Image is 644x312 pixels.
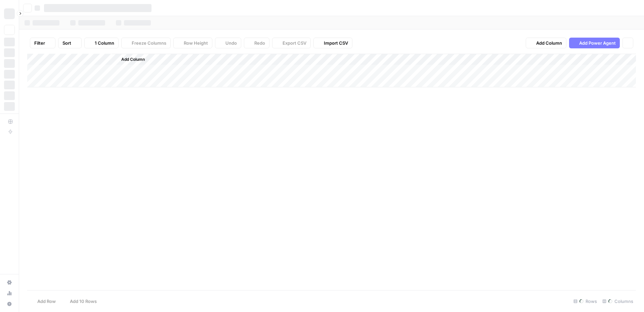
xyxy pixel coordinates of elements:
a: Usage [4,288,15,299]
span: Sort [62,40,71,46]
span: Row Height [184,40,208,46]
button: Redo [244,38,269,48]
button: Sort [58,38,82,48]
span: Undo [225,40,237,46]
button: Import CSV [313,38,352,48]
button: Help + Support [4,299,15,309]
button: Add 10 Rows [60,296,101,307]
span: 1 Column [95,40,114,46]
button: Filter [30,38,55,48]
span: Add Column [536,40,562,46]
span: Add Power Agent [579,40,616,46]
div: Columns [600,296,636,307]
span: Import CSV [324,40,348,46]
button: Add Column [526,38,566,48]
button: 1 Column [84,38,119,48]
button: Add Row [27,296,60,307]
a: Settings [4,277,15,288]
span: Add Row [37,298,56,305]
button: Export CSV [272,38,311,48]
span: Freeze Columns [132,40,166,46]
div: Rows [571,296,600,307]
span: Filter [34,40,45,46]
button: Add Power Agent [569,38,620,48]
button: Add Column [113,55,147,64]
button: Freeze Columns [121,38,171,48]
button: Row Height [173,38,212,48]
span: Add Column [121,56,145,62]
button: Undo [215,38,241,48]
span: Export CSV [283,40,306,46]
span: Add 10 Rows [70,298,97,305]
span: Redo [254,40,265,46]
